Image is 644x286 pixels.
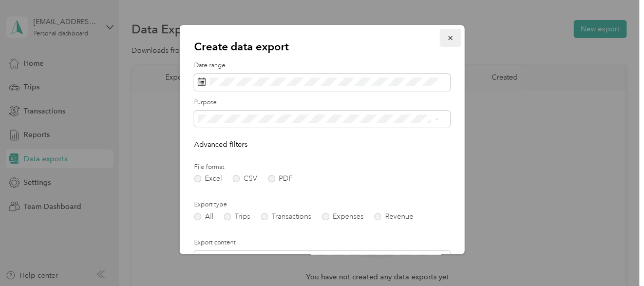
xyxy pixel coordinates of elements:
label: Excel [194,175,222,182]
label: Transactions [260,213,311,220]
label: Trips [223,213,250,220]
label: Export type [194,200,450,209]
label: File format [194,163,450,172]
iframe: Everlance-gr Chat Button Frame [586,228,644,286]
label: CSV [232,175,257,182]
p: Advanced filters [194,139,450,150]
label: Expenses [321,213,363,220]
label: Export content [194,238,450,247]
p: Create data export [194,40,450,54]
label: PDF [268,175,292,182]
label: Date range [194,61,450,70]
label: Revenue [374,213,413,220]
label: Purpose [194,98,450,107]
label: All [194,213,213,220]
